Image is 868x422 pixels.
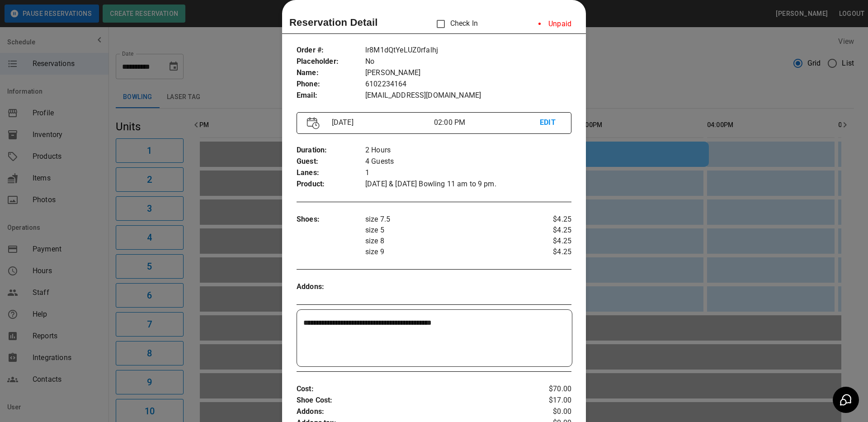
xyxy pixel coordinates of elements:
p: Shoe Cost : [297,395,526,406]
p: Placeholder : [297,56,365,67]
p: $17.00 [526,395,571,406]
p: $4.25 [526,247,571,257]
p: Guest : [297,156,365,167]
p: 02:00 PM [434,117,540,128]
p: 1 [365,167,571,179]
p: Email : [297,90,365,101]
p: Lanes : [297,167,365,179]
p: Duration : [297,145,365,156]
p: No [365,56,571,67]
p: Addons : [297,406,526,417]
li: Unpaid [531,15,579,33]
p: $70.00 [526,384,571,395]
p: Phone : [297,79,365,90]
p: 6102234164 [365,79,571,90]
p: size 5 [365,225,526,236]
p: Check In [431,14,478,33]
p: 4 Guests [365,156,571,167]
p: Shoes : [297,214,365,225]
p: EDIT [540,117,561,128]
p: [DATE] & [DATE] Bowling 11 am to 9 pm. [365,179,571,190]
p: size 8 [365,236,526,247]
p: Order # : [297,45,365,56]
p: $4.25 [526,236,571,247]
p: $0.00 [526,406,571,417]
p: [EMAIL_ADDRESS][DOMAIN_NAME] [365,90,571,101]
p: size 9 [365,247,526,257]
p: 2 Hours [365,145,571,156]
p: [DATE] [328,117,434,128]
p: lr8M1dQtYeLUZ0rfalhj [365,45,571,56]
p: size 7.5 [365,214,526,225]
img: Vector [307,117,320,129]
p: [PERSON_NAME] [365,67,571,79]
p: Name : [297,67,365,79]
p: Reservation Detail [289,15,378,30]
p: Addons : [297,281,365,293]
p: $4.25 [526,225,571,236]
p: Cost : [297,384,526,395]
p: Product : [297,179,365,190]
p: $4.25 [526,214,571,225]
